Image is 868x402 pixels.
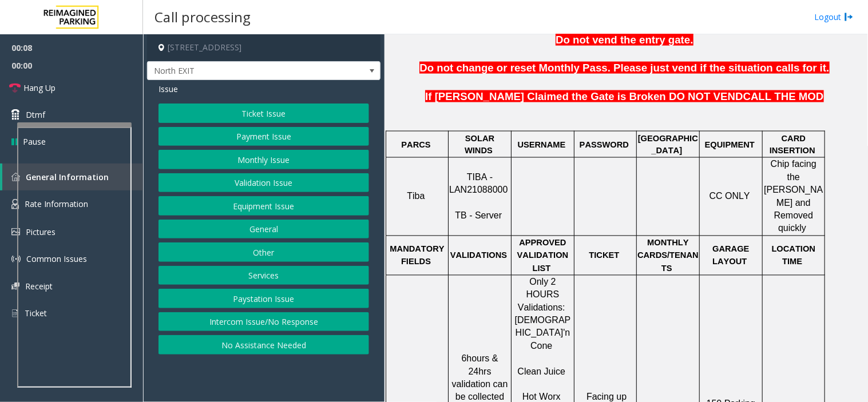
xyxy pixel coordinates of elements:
span: APPROVED VALIDATION LIST [517,238,569,273]
img: 'icon' [11,308,19,319]
span: TB - Server [455,211,502,221]
span: MANDATORY FIELDS [390,245,444,266]
span: SOLAR WINDS [465,134,494,156]
span: GARAGE LAYOUT [712,245,749,266]
button: Payment Issue [158,127,369,146]
span: TICKET [589,251,620,260]
button: Services [158,266,369,285]
span: TIBA - LAN21088000 [449,173,508,195]
span: Dtmf [26,109,45,121]
span: Only 2 HOURS Validations: [518,277,565,313]
button: Ticket Issue [158,104,369,123]
span: VALIDATIONS [450,251,507,260]
span: North EXIT [148,62,334,80]
span: Tiba [407,192,425,201]
img: 'icon' [11,173,20,181]
img: 'icon' [11,199,19,209]
a: General Information [2,164,143,190]
span: [GEOGRAPHIC_DATA] [638,134,698,156]
img: logout [845,11,854,23]
span: EQUIPMENT [705,140,755,149]
a: Logout [815,11,854,23]
img: 'icon' [11,228,20,236]
button: Monthly Issue [158,150,369,169]
span: LOCATION TIME [772,245,816,266]
span: Hot Worx [522,392,561,402]
button: General [158,220,369,239]
button: Paystation Issue [158,289,369,308]
span: If [PERSON_NAME] Claimed the Gate is Broken DO NOT VEND [425,90,743,102]
h3: Call processing [149,3,256,31]
span: Chip facing the [PERSON_NAME] and Removed quickly [764,160,823,233]
h4: [STREET_ADDRESS] [147,34,381,61]
button: Validation Issue [158,173,369,193]
span: CARD INSERTION [770,134,815,156]
span: USERNAME [518,140,566,149]
span: Do not vend the entry gate. [556,34,693,46]
span: PARCS [401,140,430,149]
button: Intercom Issue/No Response [158,312,369,332]
span: CALL THE MOD [743,90,824,102]
button: No Assistance Needed [158,335,369,355]
span: Hang Up [23,82,56,94]
button: Other [158,242,369,262]
span: Do not change or reset Monthly Pass. Please just vend if the situation calls for it. [419,62,829,74]
button: Equipment Issue [158,196,369,216]
span: [DEMOGRAPHIC_DATA]'n Cone [515,316,571,351]
img: 'icon' [11,254,21,264]
img: 'icon' [11,282,19,290]
span: PASSWORD [580,140,629,149]
span: CC ONLY [710,192,750,201]
span: Issue [158,83,178,95]
span: MONTHLY CARDS/TENANTS [637,238,699,273]
span: Clean Juice [517,367,565,377]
